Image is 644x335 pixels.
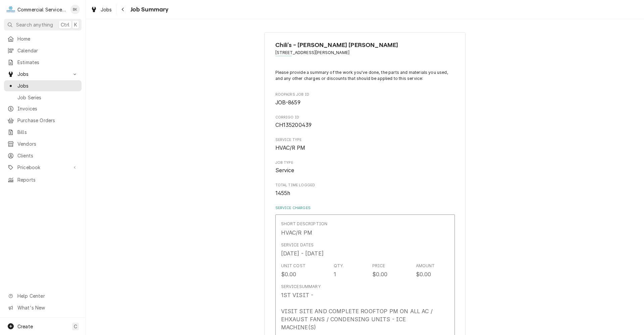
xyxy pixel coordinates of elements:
[334,270,336,278] div: 1
[17,117,78,124] span: Purchase Orders
[61,21,69,28] span: Ctrl
[17,140,78,147] span: Vendors
[17,59,78,66] span: Estimates
[4,138,82,149] a: Vendors
[17,152,78,159] span: Clients
[128,5,169,14] span: Job Summary
[275,145,305,151] span: HVAC/R PM
[17,82,78,89] span: Jobs
[74,323,77,330] span: C
[16,21,53,28] span: Search anything
[17,129,78,136] span: Bills
[4,302,82,313] a: Go to What's New
[6,5,15,14] div: Commercial Service Co.'s Avatar
[4,162,82,173] a: Go to Pricebook
[281,242,314,248] div: Service Dates
[275,166,455,175] span: Job Type
[281,249,324,257] div: [DATE] - [DATE]
[281,221,328,227] div: Short Description
[4,127,82,138] a: Bills
[101,6,112,13] span: Jobs
[275,92,455,106] div: Roopairs Job ID
[275,167,294,174] span: Service
[4,68,82,80] a: Go to Jobs
[275,190,290,196] span: 1455h
[372,263,385,269] div: Price
[275,99,455,107] span: Roopairs Job ID
[17,47,78,54] span: Calendar
[4,57,82,68] a: Estimates
[275,205,455,211] label: Service Charges
[70,5,80,14] div: Brian Key's Avatar
[275,92,455,97] span: Roopairs Job ID
[17,105,78,112] span: Invoices
[88,4,115,15] a: Jobs
[275,137,455,143] span: Service Type
[17,6,67,13] div: Commercial Service Co.
[17,292,77,299] span: Help Center
[275,50,455,56] span: Address
[275,183,455,197] div: Total Time Logged
[275,115,455,120] span: Corrigo ID
[17,176,78,183] span: Reports
[74,21,77,28] span: K
[4,174,82,185] a: Reports
[275,144,455,152] span: Service Type
[4,19,82,31] button: Search anythingCtrlK
[372,270,388,278] div: $0.00
[275,137,455,152] div: Service Type
[70,5,80,14] div: BK
[17,70,68,78] span: Jobs
[334,263,344,269] div: Qty.
[4,45,82,56] a: Calendar
[17,35,78,42] span: Home
[4,150,82,161] a: Clients
[4,92,82,103] a: Job Series
[281,284,321,290] div: Service Summary
[275,69,455,82] p: Please provide a summary of the work you've done, the parts and materials you used, and any other...
[17,94,78,101] span: Job Series
[4,115,82,126] a: Purchase Orders
[275,115,455,129] div: Corrigo ID
[17,304,77,311] span: What's New
[281,263,306,269] div: Unit Cost
[4,33,82,44] a: Home
[275,160,455,165] span: Job Type
[281,229,312,237] div: HVAC/R PM
[275,41,455,61] div: Client Information
[275,41,455,50] span: Name
[281,270,297,278] div: $0.00
[275,160,455,175] div: Job Type
[275,122,312,128] span: CH135200439
[416,270,431,278] div: $0.00
[6,5,15,14] div: C
[17,324,33,329] span: Create
[4,103,82,114] a: Invoices
[275,121,455,129] span: Corrigo ID
[118,4,128,15] button: Navigate back
[4,290,82,301] a: Go to Help Center
[275,99,301,106] span: JOB-8659
[416,263,435,269] div: Amount
[275,183,455,188] span: Total Time Logged
[17,164,68,171] span: Pricebook
[275,189,455,197] span: Total Time Logged
[4,80,82,91] a: Jobs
